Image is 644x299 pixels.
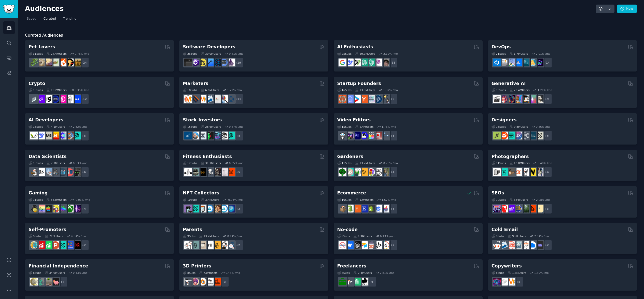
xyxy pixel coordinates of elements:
[51,132,59,139] img: MistralAI
[51,59,59,66] img: turtle
[201,125,221,129] div: 28.6M Users
[29,198,43,202] div: 11 Sub s
[514,205,522,212] img: SEO_cases
[500,278,508,286] img: KeepWriting
[355,52,375,55] div: 20.7M Users
[191,241,199,249] img: SingleParents
[538,88,552,92] div: 1.21 % /mo
[536,52,550,55] div: 2.01 % /mo
[500,168,508,176] img: streetphotography
[183,198,197,202] div: 10 Sub s
[191,278,199,286] img: 3Dmodeling
[227,168,235,176] img: personaltraining
[37,132,45,139] img: DeepSeek
[220,168,228,176] img: physicaltherapy
[536,198,551,202] div: 2.08 % /mo
[353,132,361,139] img: premiere
[374,132,382,139] img: Youtubevideo
[493,205,501,212] img: SEO_Digital_Marketing
[536,205,543,212] img: The_SEO
[29,153,66,160] h2: Data Scientists
[381,95,389,103] img: growmybusiness
[51,278,59,286] img: fatFIRE
[213,205,221,212] img: CryptoArt
[536,132,543,139] img: UX_Design
[78,94,89,104] div: + 12
[500,241,508,249] img: Emailmarketing
[206,168,214,176] img: weightroom
[492,190,504,196] h2: SEOs
[493,241,501,249] img: sales
[367,132,375,139] img: finalcutpro
[360,132,368,139] img: VideoEditors
[493,59,501,66] img: azuredevops
[507,241,515,249] img: LeadGeneration
[206,132,214,139] img: Trading
[355,88,375,92] div: 13.9M Users
[339,132,346,139] img: gopro
[339,95,346,103] img: EntrepreneurRideAlong
[3,5,15,13] img: GummySearch logo
[353,95,361,103] img: startup
[492,161,506,165] div: 11 Sub s
[374,168,382,176] img: UrbanGardening
[66,241,74,249] img: betatests
[339,241,346,249] img: nocode
[507,95,515,103] img: deepdream
[206,241,214,249] img: toddlers
[387,167,398,177] div: + 4
[233,130,243,141] div: + 8
[66,95,74,103] img: CryptoNews
[37,59,45,66] img: ballpython
[381,241,389,249] img: Adalo
[184,241,192,249] img: daddit
[29,117,63,123] h2: AI Developers
[509,198,528,202] div: 684k Users
[493,278,501,286] img: SEO
[29,226,66,233] h2: Self-Promoters
[528,95,536,103] img: starryai
[337,80,381,87] h2: Startup Founders
[46,125,65,129] div: 4.1M Users
[227,59,235,66] img: elixir
[382,198,396,202] div: 1.67 % /mo
[541,167,552,177] div: + 4
[37,205,45,212] img: CozyGamers
[229,125,243,129] div: 0.47 % /mo
[227,198,243,202] div: -0.03 % /mo
[46,52,66,55] div: 24.4M Users
[75,88,89,92] div: 0.35 % /mo
[360,241,368,249] img: Airtable
[387,94,398,104] div: + 9
[191,168,199,176] img: GymMotivation
[346,59,354,66] img: DeepSeek
[184,59,192,66] img: software
[206,95,214,103] img: Emailmarketing
[44,168,52,176] img: statistics
[492,80,526,87] h2: Generative AI
[536,168,543,176] img: WeddingPhotography
[337,88,352,92] div: 16 Sub s
[521,168,529,176] img: canon
[66,59,74,66] img: PetAdvice
[73,168,81,176] img: data
[528,241,536,249] img: B2BSaaS
[37,168,45,176] img: datascience
[199,205,206,212] img: NFTmarket
[25,32,63,39] span: Curated Audiences
[337,198,352,202] div: 10 Sub s
[59,59,66,66] img: cockatiel
[492,44,511,50] h2: DevOps
[44,17,56,21] span: Curated
[30,168,38,176] img: MachineLearning
[184,132,192,139] img: dividends
[233,57,243,68] div: + 19
[29,52,43,55] div: 31 Sub s
[183,125,197,129] div: 15 Sub s
[500,132,508,139] img: logodesign
[360,205,368,212] img: EtsySellers
[346,95,354,103] img: SaaS
[191,59,199,66] img: csharp
[514,168,522,176] img: SonyAlpha
[29,88,43,92] div: 19 Sub s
